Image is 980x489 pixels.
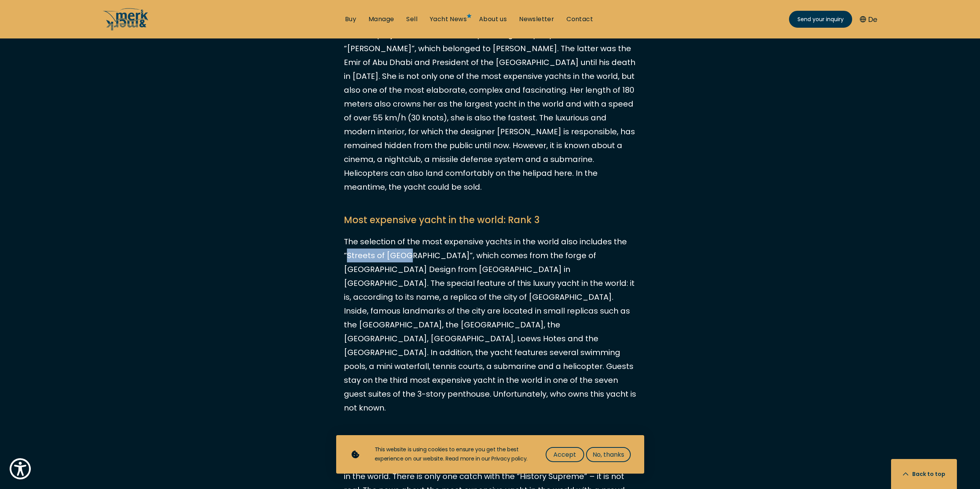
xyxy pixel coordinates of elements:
[593,450,624,459] span: No, thanks
[344,235,637,415] p: The selection of the most expensive yachts in the world also includes the “Streets of [GEOGRAPHIC...
[491,455,526,462] a: Privacy policy
[519,15,554,23] a: Newsletter
[546,447,584,462] button: Accept
[344,434,637,448] h2: Most expensive yacht in the world: 2nd place
[344,28,637,194] p: Another project of the German shipbuilding company Lürssen Yacht is the “[PERSON_NAME]”, which be...
[860,14,877,25] button: De
[344,213,637,227] h2: Most expensive yacht in the world: Rank 3
[566,15,593,23] a: Contact
[430,15,467,23] a: Yacht News
[797,15,844,23] span: Send your inquiry
[586,447,631,462] button: No, thanks
[553,450,576,459] span: Accept
[345,15,356,23] a: Buy
[891,459,957,489] button: Back to top
[369,15,394,23] a: Manage
[406,15,417,23] a: Sell
[8,456,33,481] button: Show Accessibility Preferences
[103,24,149,33] a: /
[789,11,852,28] a: Send your inquiry
[479,15,507,23] a: About us
[375,445,530,464] div: This website is using cookies to ensure you get the best experience on our website. Read more in ...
